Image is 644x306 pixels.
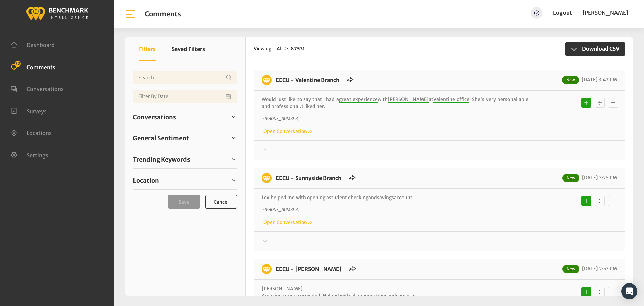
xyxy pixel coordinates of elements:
[276,175,341,181] a: EECU - Sunnyside Branch
[133,176,159,185] span: Location
[565,42,625,56] button: Download CSV
[133,133,237,143] a: General Sentiment
[580,194,620,208] div: Basic example
[583,7,628,19] a: [PERSON_NAME]
[133,154,237,164] a: Trending Keywords
[11,107,47,114] a: Surveys
[26,5,88,21] img: benchmark
[26,151,48,158] span: Settings
[26,130,52,136] span: Locations
[254,45,273,52] span: Viewing:
[262,128,312,134] a: Open Conversation
[580,266,617,272] span: [DATE] 2:53 PM
[145,10,181,18] h1: Comments
[553,9,572,16] a: Logout
[133,112,237,122] a: Conversations
[125,8,137,20] img: bar
[262,264,272,274] img: benchmark
[377,194,394,201] span: savings
[139,37,156,61] button: Filters
[583,9,628,16] span: [PERSON_NAME]
[291,46,305,52] strong: 87531
[172,37,205,61] button: Saved Filters
[133,175,237,185] a: Location
[580,96,620,110] div: Basic example
[272,264,346,274] h6: EECU - Selma Branch
[262,219,312,225] a: Open Conversation
[224,90,233,103] button: Open Calendar
[262,207,299,212] i: ~ [PHONE_NUMBER]
[580,77,617,83] span: [DATE] 3:42 PM
[621,283,637,299] div: Open Intercom Messenger
[272,75,343,85] h6: EECU - Valentine Branch
[365,293,387,299] span: questions
[262,285,528,299] p: [PERSON_NAME] Amazing service provided. Helped with all my and
[262,96,528,110] p: Would just like to say that I had a with at . She's very personal able and professional. I liked ...
[133,113,176,122] span: Conversations
[133,90,237,103] input: Date range input field
[26,86,64,92] span: Conversations
[26,42,55,48] span: Dashboard
[262,116,299,121] i: ~ [PHONE_NUMBER]
[433,96,469,103] span: Valentine office
[262,194,528,201] p: helped me with opening a and account
[205,195,237,209] button: Cancel
[11,63,55,70] a: Comments 32
[262,173,272,183] img: benchmark
[562,265,579,273] span: New
[11,151,48,158] a: Settings
[580,285,620,299] div: Basic example
[11,41,55,48] a: Dashboard
[133,155,190,164] span: Trending Keywords
[262,194,271,201] span: Lexi
[276,77,339,83] a: EECU - Valentine Branch
[276,266,342,272] a: EECU - [PERSON_NAME]
[562,174,579,182] span: New
[396,293,417,299] span: concerns
[272,173,345,183] h6: EECU - Sunnyside Branch
[553,7,572,19] a: Logout
[15,61,21,67] span: 32
[11,129,52,136] a: Locations
[26,63,55,70] span: Comments
[580,175,617,181] span: [DATE] 3:25 PM
[578,45,620,53] span: Download CSV
[133,134,189,143] span: General Sentiment
[388,96,429,103] span: [PERSON_NAME]
[562,76,579,84] span: New
[329,194,368,201] span: student checking
[277,46,283,52] span: All
[133,71,237,84] input: Username
[262,75,272,85] img: benchmark
[26,107,47,114] span: Surveys
[339,96,378,103] span: great experience
[11,85,64,92] a: Conversations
